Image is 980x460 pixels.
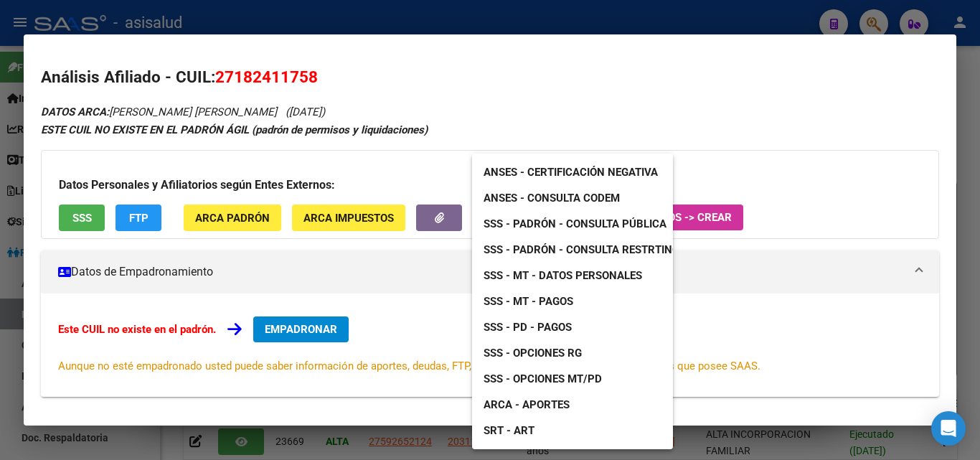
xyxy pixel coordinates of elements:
a: SRT - ART [472,418,673,443]
span: ANSES - Certificación Negativa [484,166,658,179]
a: ANSES - Certificación Negativa [472,159,669,185]
span: SSS - Padrón - Consulta Restrtingida [484,243,697,256]
a: SSS - Padrón - Consulta Restrtingida [472,237,708,263]
span: SSS - Opciones RG [484,347,582,360]
span: ARCA - Aportes [484,398,570,411]
a: SSS - Padrón - Consulta Pública [472,211,678,237]
span: SSS - MT - Datos Personales [484,269,642,282]
span: SRT - ART [484,424,534,437]
span: SSS - Padrón - Consulta Pública [484,217,666,230]
span: SSS - PD - Pagos [484,321,572,334]
div: Open Intercom Messenger [931,411,966,446]
span: SSS - Opciones MT/PD [484,372,602,385]
a: SSS - MT - Pagos [472,288,585,314]
a: ARCA - Aportes [472,392,581,418]
span: ANSES - Consulta CODEM [484,192,620,205]
a: ANSES - Consulta CODEM [472,185,631,211]
a: SSS - Opciones RG [472,340,593,366]
a: SSS - Opciones MT/PD [472,366,613,392]
a: SSS - MT - Datos Personales [472,263,654,288]
a: SSS - PD - Pagos [472,314,583,340]
span: SSS - MT - Pagos [484,295,573,308]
